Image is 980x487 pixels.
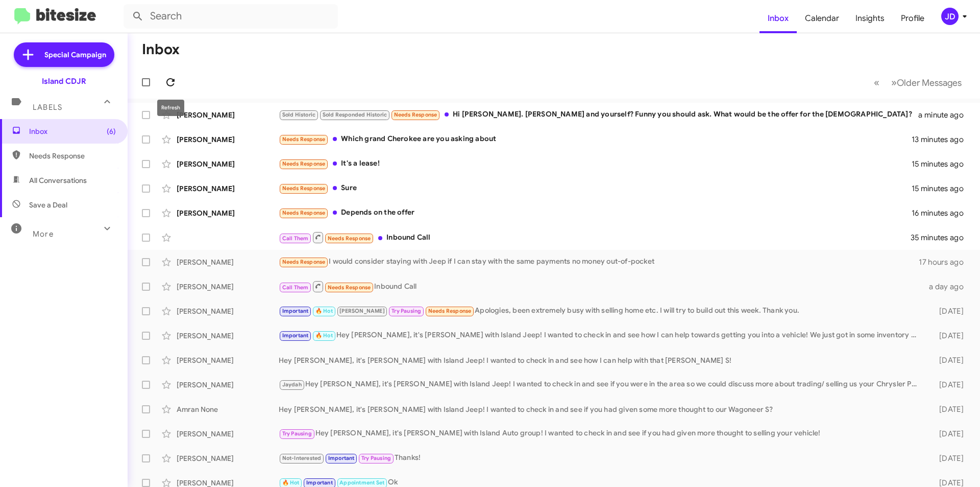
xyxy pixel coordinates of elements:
div: [PERSON_NAME] [177,159,279,169]
span: Needs Response [282,160,326,167]
div: 16 minutes ago [912,208,972,218]
span: All Conversations [29,175,87,185]
div: Hey [PERSON_NAME], it's [PERSON_NAME] with Island Auto group! I wanted to check in and see if you... [279,428,923,439]
span: Inbox [29,126,116,136]
span: Needs Response [282,259,326,265]
span: Appointment Set [339,479,384,486]
span: Important [328,455,355,461]
span: Needs Response [282,210,326,216]
div: 17 hours ago [919,257,972,267]
span: » [891,76,897,89]
div: Apologies, been extremely busy with selling home etc. I will try to build out this week. Thank you. [279,305,923,317]
span: Needs Response [282,136,326,143]
div: [DATE] [923,306,972,316]
div: [PERSON_NAME] [177,306,279,316]
div: Hi [PERSON_NAME]. [PERSON_NAME] and yourself? Funny you should ask. What would be the offer for t... [279,109,918,121]
span: Not-Interested [282,455,322,461]
a: Inbox [759,4,797,33]
span: Call Them [282,235,309,242]
div: 15 minutes ago [912,159,972,169]
div: Inbound Call [279,280,923,293]
h1: Inbox [142,41,180,58]
div: Hey [PERSON_NAME], it's [PERSON_NAME] with Island Jeep! I wanted to check in and see if you had g... [279,404,923,414]
div: 35 minutes ago [911,233,972,243]
span: Try Pausing [282,430,312,437]
div: Which grand Cherokee are you asking about [279,133,912,145]
button: Next [885,72,968,93]
div: [PERSON_NAME] [177,110,279,120]
div: Inbound Call [279,231,911,244]
div: Hey [PERSON_NAME], it's [PERSON_NAME] with Island Jeep! I wanted to check in and see how I can he... [279,355,923,365]
input: Search [124,4,338,29]
button: Previous [868,72,886,93]
div: Hey [PERSON_NAME], it's [PERSON_NAME] with Island Jeep! I wanted to check in and see how I can he... [279,330,923,341]
span: Sold Responded Historic [323,111,387,118]
span: 🔥 Hot [315,332,333,339]
div: 15 minutes ago [912,183,972,194]
span: 🔥 Hot [282,479,300,486]
div: [PERSON_NAME] [177,355,279,365]
span: [PERSON_NAME] [339,308,385,314]
span: Needs Response [282,185,326,192]
button: JD [933,8,969,25]
nav: Page navigation example [868,72,968,93]
div: [PERSON_NAME] [177,282,279,292]
div: [DATE] [923,429,972,439]
div: [PERSON_NAME] [177,134,279,145]
a: Insights [847,4,893,33]
div: a minute ago [918,110,972,120]
div: Hey [PERSON_NAME], it's [PERSON_NAME] with Island Jeep! I wanted to check in and see if you were ... [279,379,923,390]
div: [DATE] [923,404,972,414]
div: [PERSON_NAME] [177,429,279,439]
a: Calendar [797,4,847,33]
span: Call Them [282,284,309,291]
div: [DATE] [923,453,972,463]
a: Profile [893,4,933,33]
span: Needs Response [29,151,116,161]
span: Jaydah [282,381,302,388]
div: JD [941,8,959,25]
div: [PERSON_NAME] [177,331,279,341]
div: Island CDJR [42,76,86,86]
span: Save a Deal [29,200,67,210]
span: « [874,76,879,89]
div: [DATE] [923,355,972,365]
span: Needs Response [428,308,472,314]
span: Important [306,479,333,486]
div: Depends on the offer [279,207,912,219]
span: Needs Response [328,284,371,291]
span: Special Campaign [44,50,106,60]
div: [PERSON_NAME] [177,257,279,267]
div: [PERSON_NAME] [177,453,279,463]
span: Important [282,308,309,314]
div: a day ago [923,282,972,292]
div: Refresh [157,100,184,116]
span: Labels [33,103,62,112]
div: I would consider staying with Jeep if I can stay with the same payments no money out-of-pocket [279,256,919,268]
div: [DATE] [923,331,972,341]
span: Try Pausing [391,308,421,314]
span: Sold Historic [282,111,316,118]
div: [PERSON_NAME] [177,208,279,218]
div: [PERSON_NAME] [177,380,279,390]
div: It's a lease! [279,158,912,170]
span: Important [282,332,309,339]
span: Try Pausing [361,455,391,461]
span: Needs Response [328,235,371,242]
span: (6) [107,126,116,136]
div: Sure [279,182,912,194]
span: More [33,229,54,239]
span: Older Messages [897,77,962,88]
div: [PERSON_NAME] [177,183,279,194]
div: [DATE] [923,380,972,390]
div: Amran None [177,404,279,414]
div: 13 minutes ago [912,134,972,145]
span: Needs Response [394,111,437,118]
div: Thanks! [279,452,923,464]
span: 🔥 Hot [315,308,333,314]
a: Special Campaign [14,42,114,67]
